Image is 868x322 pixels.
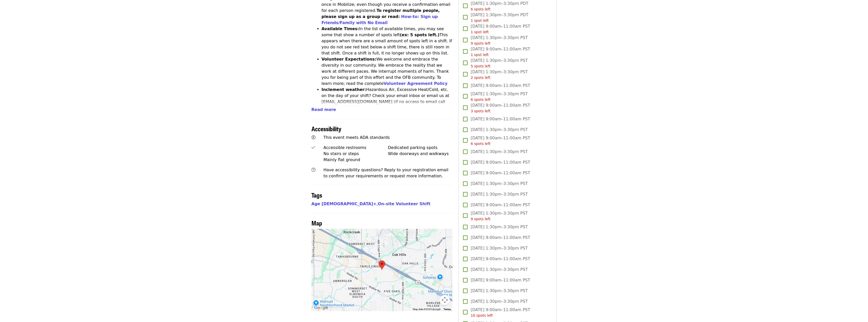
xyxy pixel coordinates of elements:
[471,1,528,12] span: [DATE] 1:30pm–3:30pm PDT
[322,87,366,92] strong: Inclement weather:
[322,87,453,117] li: Hazardous Air, Excessive Heat/Cold, etc. on the day of your shift? Check your email inbox or emai...
[471,149,528,155] span: [DATE] 1:30pm–3:30pm PST
[323,145,388,151] div: Accessible restrooms
[311,191,322,199] span: Tags
[471,298,528,305] span: [DATE] 1:30pm–3:30pm PST
[311,107,336,112] span: Read more
[471,46,530,58] span: [DATE] 9:00am–11:00am PST
[471,35,528,46] span: [DATE] 1:30pm–3:30pm PST
[471,18,489,23] span: 1 spot left
[440,295,450,305] button: Map camera controls
[323,135,390,140] span: This event meets ADA standards
[471,313,493,317] span: 10 spots left
[311,201,377,206] a: Age [DEMOGRAPHIC_DATA]+
[471,116,530,122] span: [DATE] 9:00am–11:00am PST
[444,308,451,311] a: Terms (opens in new tab)
[471,53,489,57] span: 1 spot left
[471,69,528,80] span: [DATE] 1:30pm–3:30pm PST
[471,288,528,294] span: [DATE] 1:30pm–3:30pm PST
[471,181,528,187] span: [DATE] 1:30pm–3:30pm PST
[322,26,359,31] strong: Available Times:
[471,41,490,45] span: 9 spots left
[471,142,490,146] span: 6 spots left
[471,202,530,208] span: [DATE] 9:00am–11:00am PST
[471,159,530,165] span: [DATE] 9:00am–11:00am PST
[322,14,438,25] a: How-to: Sign up Friends/Family with No Email
[323,167,448,178] span: Have accessibility questions? Reply to your registration email to confirm your requirements or re...
[322,26,453,56] li: In the list of available times, you may see some that show a number of spots left This appears wh...
[471,135,530,146] span: [DATE] 9:00am–11:00am PST
[383,81,448,86] a: Volunteer Agreement Policy
[313,305,329,311] img: Google
[471,12,528,23] span: [DATE] 1:30pm–3:30pm PDT
[471,102,530,114] span: [DATE] 9:00am–11:00am PST
[471,91,528,102] span: [DATE] 1:30pm–3:30pm PST
[311,124,341,133] span: Accessibility
[471,23,530,35] span: [DATE] 9:00am–11:00am PST
[471,7,490,11] span: 6 spots left
[322,8,440,19] strong: To register multiple people, please sign up as a group or read:
[471,210,528,222] span: [DATE] 1:30pm–3:30pm PST
[471,30,489,34] span: 1 spot left
[323,151,388,157] div: No stairs or steps
[471,224,528,230] span: [DATE] 1:30pm–3:30pm PST
[471,267,528,273] span: [DATE] 1:30pm–3:30pm PST
[322,56,453,87] li: We welcome and embrace the diversity in our community. We embrace the reality that we work at dif...
[471,64,490,68] span: 5 spots left
[388,145,453,151] div: Dedicated parking spots
[471,58,528,69] span: [DATE] 1:30pm–3:30pm PST
[400,32,439,37] strong: (ex: 5 spots left.)
[471,217,490,221] span: 9 spots left
[471,170,530,176] span: [DATE] 9:00am–11:00am PST
[471,277,530,283] span: [DATE] 9:00am–11:00am PST
[471,245,528,251] span: [DATE] 1:30pm–3:30pm PST
[471,235,530,241] span: [DATE] 9:00am–11:00am PST
[311,201,378,206] span: ,
[471,109,490,113] span: 3 spots left
[471,98,490,102] span: 6 spots left
[471,256,530,262] span: [DATE] 9:00am–11:00am PST
[313,305,329,311] a: Open this area in Google Maps (opens a new window)
[311,145,315,150] i: check icon
[471,83,530,89] span: [DATE] 9:00am–11:00am PST
[413,308,440,311] span: Map data ©2025 Google
[388,151,453,157] div: Wide doorways and walkways
[311,107,336,113] button: Read more
[471,191,528,197] span: [DATE] 1:30pm–3:30pm PST
[471,307,530,318] span: [DATE] 9:00am–11:00am PST
[471,127,528,133] span: [DATE] 1:30pm–3:30pm PST
[311,167,316,172] i: question-circle icon
[311,218,322,227] span: Map
[323,157,388,163] div: Mainly flat ground
[311,135,316,140] i: universal-access icon
[378,201,430,206] a: On-site Volunteer Shift
[322,57,377,62] strong: Volunteer Expectations:
[471,75,490,80] span: 2 spots left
